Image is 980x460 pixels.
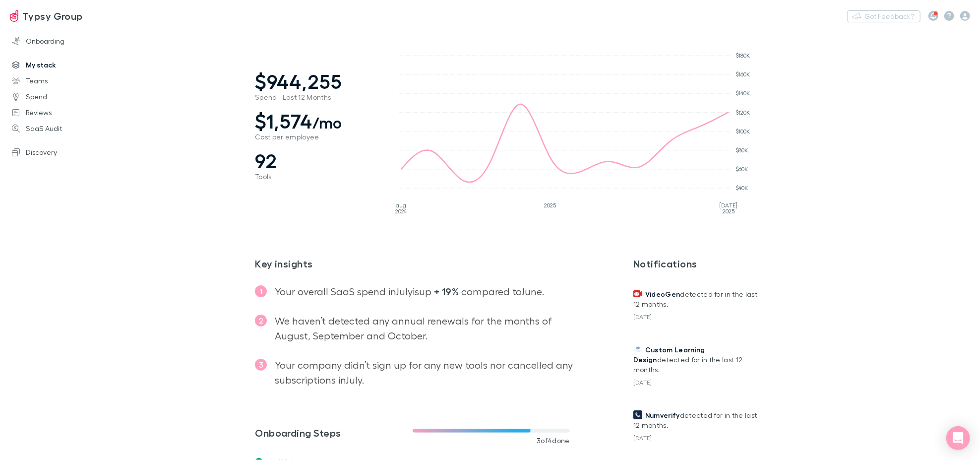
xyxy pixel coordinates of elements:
div: [DATE] [633,430,759,442]
span: Your company didn’t sign up for any new tools nor cancelled any subscriptions in July . [275,359,573,386]
div: Open Intercom Messenger [946,426,970,450]
a: VideoGen [633,290,680,298]
img: Typsy Group's Logo [10,10,18,22]
tspan: [DATE] [720,202,738,208]
img: VideoGen's Logo [633,289,642,298]
a: Numverify [633,411,680,419]
span: Numverify [645,411,680,419]
span: 1 [255,285,267,297]
span: Tools [255,173,379,181]
p: detected for in the last 12 months. [633,289,759,309]
h3: Typsy Group [22,10,83,22]
tspan: $60K [735,166,748,172]
span: 92 [255,149,379,173]
span: /mo [312,113,343,132]
span: Spend - Last 12 Months [255,93,379,101]
strong: + 19% [434,285,459,297]
p: detected for in the last 12 months. [633,410,759,430]
a: Teams [2,73,135,89]
h3: Onboarding Steps [255,427,412,439]
tspan: 2024 [396,208,408,214]
a: Reviews [2,105,135,121]
a: Onboarding [2,33,135,49]
span: 3 [255,359,267,371]
tspan: 2025 [544,202,556,208]
tspan: $40K [735,185,748,191]
a: Discovery [2,144,135,160]
span: Your overall SaaS spend in July is up compared to June . [275,285,544,297]
span: 3 of 4 done [537,437,570,445]
span: We haven’t detected any annual renewals for the months of August, September and October . [275,315,552,341]
span: $944,255 [255,69,379,93]
div: [DATE] [633,375,759,387]
div: [DATE] [633,309,759,321]
tspan: 2025 [723,208,735,214]
tspan: $160K [735,71,750,77]
a: SaaS Audit [2,121,135,136]
span: $1,574 [255,109,379,133]
img: Custom Learning Design's Logo [633,345,642,354]
tspan: $100K [735,128,750,134]
span: 2 [255,315,267,327]
a: Custom Learning Design [633,345,707,364]
tspan: $80K [735,147,748,153]
tspan: $180K [735,52,750,59]
tspan: aug [396,202,407,208]
button: Got Feedback? [847,10,920,22]
h2: Key insights [255,258,586,269]
a: Typsy Group [4,4,89,28]
tspan: $140K [735,90,750,97]
p: detected for in the last 12 months. [633,345,759,375]
h3: Notifications [633,258,759,269]
img: Numverify's Logo [633,410,642,419]
tspan: $120K [735,109,750,116]
a: My stack [2,57,135,73]
a: Spend [2,89,135,105]
span: Cost per employee [255,133,379,141]
span: VideoGen [645,290,680,298]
